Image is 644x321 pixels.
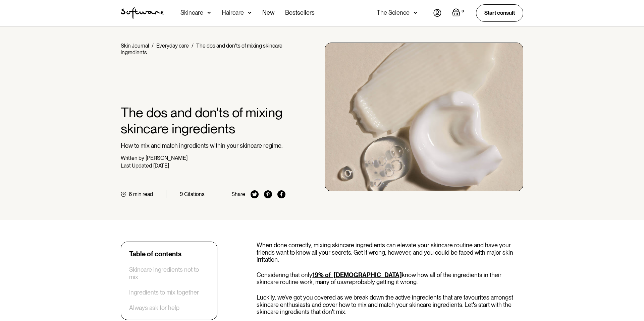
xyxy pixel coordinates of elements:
div: Citations [184,191,205,197]
div: Skincare [180,9,203,16]
img: arrow down [248,9,252,16]
a: Everyday care [156,43,189,49]
a: Ingredients to mix together [129,289,199,296]
p: Considering that only know how all of the ingredients in their skincare routine work, many of us ... [257,271,523,286]
div: [PERSON_NAME] [146,155,187,161]
div: 9 [180,191,183,197]
a: 19% of [DEMOGRAPHIC_DATA] [312,271,402,278]
div: / [152,43,154,49]
p: How to mix and match ingredients within your skincare regime. [121,142,285,149]
p: When done correctly, mixing skincare ingredients can elevate your skincare routine and have your ... [257,242,523,263]
img: pinterest icon [264,190,272,198]
div: The dos and don'ts of mixing skincare ingredients [121,43,282,56]
div: Share [231,191,245,197]
p: Luckily, we've got you covered as we break down the active ingredients that are favourites amongs... [257,294,523,316]
div: 0 [460,8,465,14]
a: Skin Journal [121,43,149,49]
div: Table of contents [129,250,181,258]
div: [DATE] [153,163,169,169]
img: arrow down [207,9,211,16]
a: Open empty cart [452,8,465,18]
a: Always ask for help [129,304,179,312]
a: Skincare ingredients not to mix [129,266,209,280]
img: facebook icon [277,190,285,198]
div: The Science [377,9,410,16]
img: twitter icon [251,190,259,198]
div: / [192,43,194,49]
a: home [121,7,164,19]
img: arrow down [414,9,417,16]
em: are [343,278,352,285]
div: 6 [129,191,132,197]
div: Written by [121,155,144,161]
h1: The dos and don'ts of mixing skincare ingredients [121,105,285,137]
a: Start consult [476,4,523,21]
div: Last Updated [121,163,152,169]
div: min read [133,191,153,197]
div: Haircare [222,9,244,16]
img: Software Logo [121,7,164,19]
